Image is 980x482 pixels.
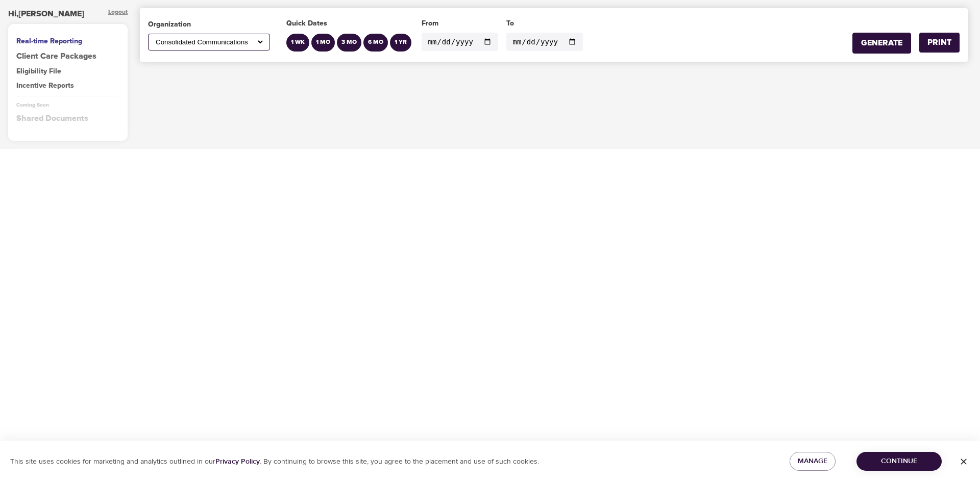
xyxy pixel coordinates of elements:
[16,81,119,91] div: Incentive Reports
[8,8,84,20] div: Hi, [PERSON_NAME]
[108,8,128,20] div: Logout
[865,455,934,468] span: Continue
[368,38,383,47] div: 6 MO
[363,34,388,52] button: 6 MO
[16,36,119,46] div: Real-time Reporting
[790,452,836,471] button: Manage
[311,34,335,52] button: 1 MO
[856,452,942,471] button: Continue
[395,38,407,47] div: 1 YR
[16,102,119,109] div: Coming Soon
[798,455,827,468] span: Manage
[291,38,305,47] div: 1 WK
[215,457,260,466] a: Privacy Policy
[337,34,361,52] button: 3 MO
[148,19,270,30] div: Organization
[927,37,951,48] div: PRINT
[16,113,119,124] div: Shared Documents
[16,50,119,62] a: Client Care Packages
[286,18,413,29] div: Quick Dates
[861,37,902,49] div: GENERATE
[422,18,498,29] div: From
[316,38,330,47] div: 1 MO
[919,33,960,53] button: PRINT
[506,18,583,29] div: To
[16,66,119,77] div: Eligibility File
[390,34,411,52] button: 1 YR
[341,38,357,47] div: 3 MO
[286,34,309,52] button: 1 WK
[852,33,911,54] button: GENERATE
